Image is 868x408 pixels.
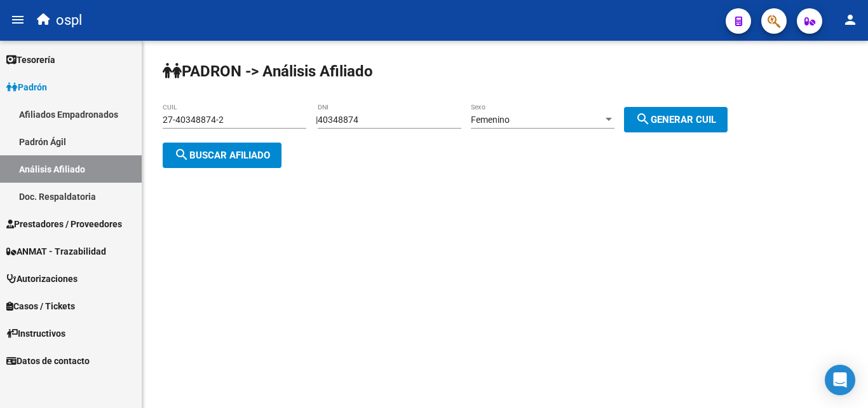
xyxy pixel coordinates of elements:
[635,111,651,127] mat-icon: search
[6,217,122,231] span: Prestadores / Proveedores
[56,6,82,34] span: ospl
[6,272,78,286] span: Autorizaciones
[10,12,25,27] mat-icon: menu
[6,354,90,368] span: Datos de contacto
[6,299,75,313] span: Casos / Tickets
[6,327,65,341] span: Instructivos
[624,107,728,132] button: Generar CUIL
[825,365,855,395] div: Open Intercom Messenger
[635,114,716,125] span: Generar CUIL
[6,53,55,67] span: Tesorería
[163,143,281,168] button: Buscar afiliado
[843,12,858,27] mat-icon: person
[316,115,737,125] div: |
[174,150,270,161] span: Buscar afiliado
[163,62,373,80] strong: PADRON -> Análisis Afiliado
[471,115,510,125] span: Femenino
[174,147,189,162] mat-icon: search
[6,80,47,94] span: Padrón
[6,244,106,258] span: ANMAT - Trazabilidad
